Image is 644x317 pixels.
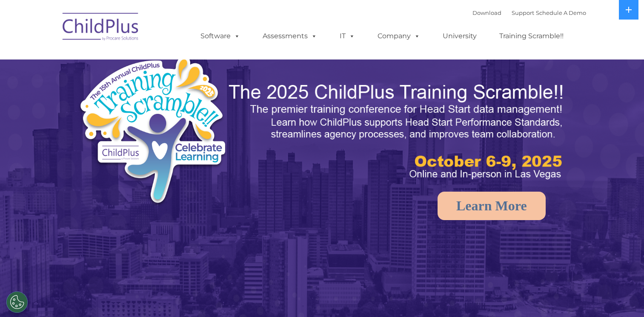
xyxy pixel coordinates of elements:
a: Software [192,28,249,45]
button: Cookies Settings [6,292,28,313]
img: ChildPlus by Procare Solutions [58,7,143,49]
a: University [434,28,485,45]
a: Company [369,28,429,45]
a: Assessments [254,28,326,45]
a: Support [512,9,534,16]
a: Training Scramble!! [491,28,572,45]
font: | [472,9,586,16]
a: Download [472,9,501,16]
a: Learn More [438,192,546,220]
a: Schedule A Demo [536,9,586,16]
a: IT [331,28,364,45]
